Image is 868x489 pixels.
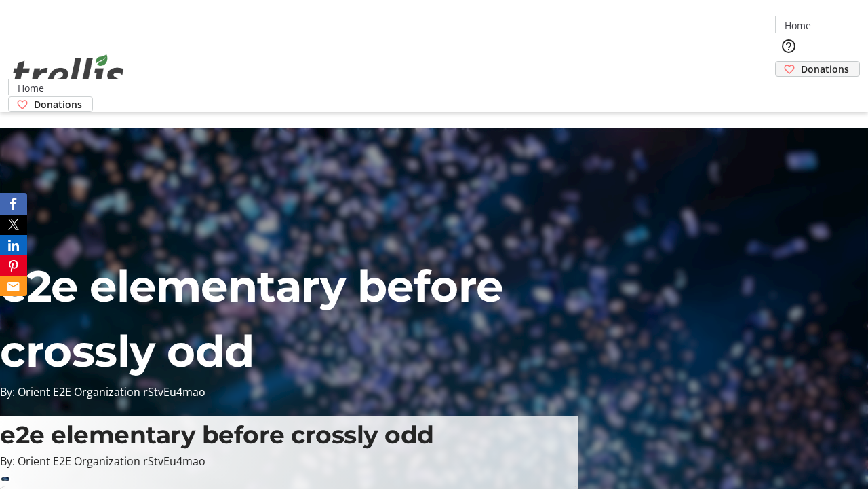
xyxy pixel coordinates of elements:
span: Home [18,81,44,95]
span: Donations [801,62,849,76]
span: Donations [34,97,82,111]
span: Home [785,18,811,33]
a: Donations [8,96,93,112]
a: Donations [775,61,860,77]
img: Orient E2E Organization rStvEu4mao's Logo [8,39,129,107]
button: Cart [775,77,802,104]
button: Help [775,33,802,60]
a: Home [9,81,52,95]
a: Home [776,18,819,33]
